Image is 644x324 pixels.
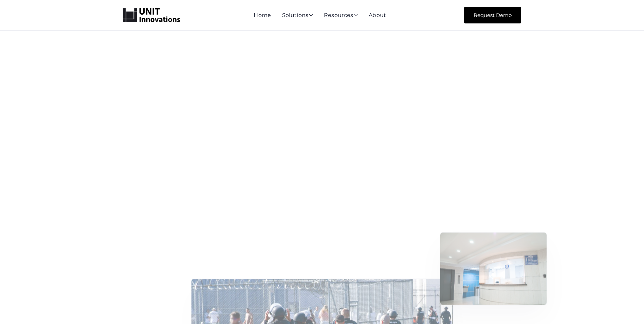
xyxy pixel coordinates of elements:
[282,13,313,19] div: Solutions
[353,12,358,18] span: 
[254,12,271,18] a: Home
[369,12,386,18] a: About
[324,13,358,19] div: Resources
[309,12,313,18] span: 
[464,7,521,23] a: Request Demo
